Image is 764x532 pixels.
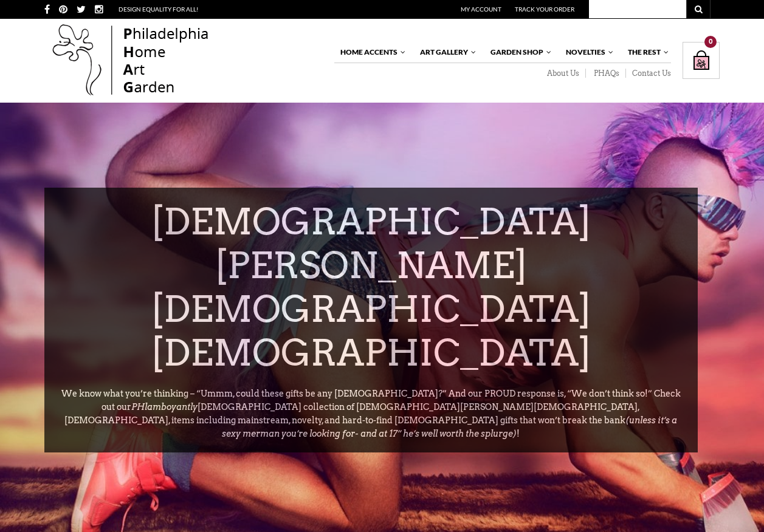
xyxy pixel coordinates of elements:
em: PHlamboyantly [131,402,198,412]
a: Novelties [560,42,614,63]
a: About Us [539,69,586,78]
a: Contact Us [626,69,671,78]
a: Art Gallery [414,42,477,63]
a: Home Accents [334,42,407,63]
a: PHAQs [586,69,626,78]
a: My Account [461,5,501,13]
a: Garden Shop [484,42,552,63]
a: The Rest [622,42,670,63]
h1: [DEMOGRAPHIC_DATA][PERSON_NAME][DEMOGRAPHIC_DATA][DEMOGRAPHIC_DATA] [44,188,698,387]
p: We know what you’re thinking – “Ummm, could these gifts be any [DEMOGRAPHIC_DATA]?” And our PROUD... [44,387,698,452]
div: 0 [704,36,717,48]
a: Track Your Order [515,5,574,13]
